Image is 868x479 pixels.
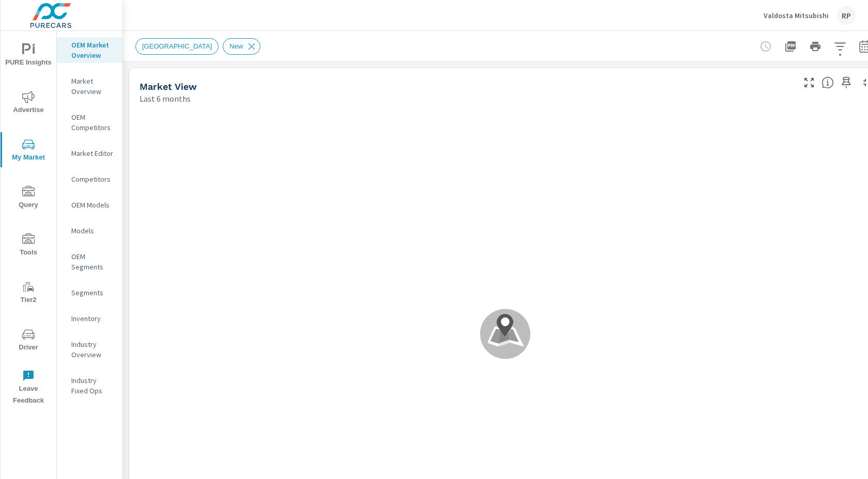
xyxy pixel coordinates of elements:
p: Industry Fixed Ops [71,375,114,396]
div: New [223,38,260,55]
p: OEM Segments [71,251,114,272]
div: OEM Segments [57,249,122,275]
span: [GEOGRAPHIC_DATA] [136,42,218,50]
div: Market Editor [57,146,122,161]
p: OEM Market Overview [71,40,114,60]
span: Leave Feedback [4,370,53,407]
div: Industry Fixed Ops [57,373,122,398]
button: Apply Filters [830,36,850,57]
p: Market Editor [71,148,114,158]
span: My Market [4,138,53,164]
button: Print Report [805,36,826,57]
p: Inventory [71,313,114,324]
p: Models [71,226,114,236]
span: Tools [4,233,53,259]
div: nav menu [1,31,56,411]
div: OEM Models [57,197,122,213]
p: OEM Models [71,200,114,210]
span: Advertise [4,91,53,116]
span: Save this to your personalized report [838,74,855,91]
p: Market Overview [71,76,114,97]
p: Valdosta Mitsubishi [764,11,829,20]
div: Industry Overview [57,337,122,362]
p: Last 6 months [139,92,191,105]
span: Driver [4,328,53,354]
div: Models [57,223,122,238]
p: Segments [71,288,114,298]
p: OEM Competitors [71,112,114,133]
span: Find the biggest opportunities in your market for your inventory. Understand by postal code where... [822,76,834,89]
div: Market Overview [57,73,122,99]
span: Query [4,186,53,211]
span: New [223,42,249,50]
div: Segments [57,285,122,300]
div: Inventory [57,311,122,326]
button: "Export Report to PDF" [780,36,801,57]
span: Tier2 [4,281,53,306]
h5: Market View [139,81,197,92]
p: Competitors [71,174,114,184]
span: PURE Insights [4,43,53,69]
div: OEM Competitors [57,109,122,135]
p: Industry Overview [71,339,114,360]
div: Competitors [57,171,122,187]
button: Make Fullscreen [801,74,817,91]
div: RP [837,6,856,25]
div: OEM Market Overview [57,37,122,63]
